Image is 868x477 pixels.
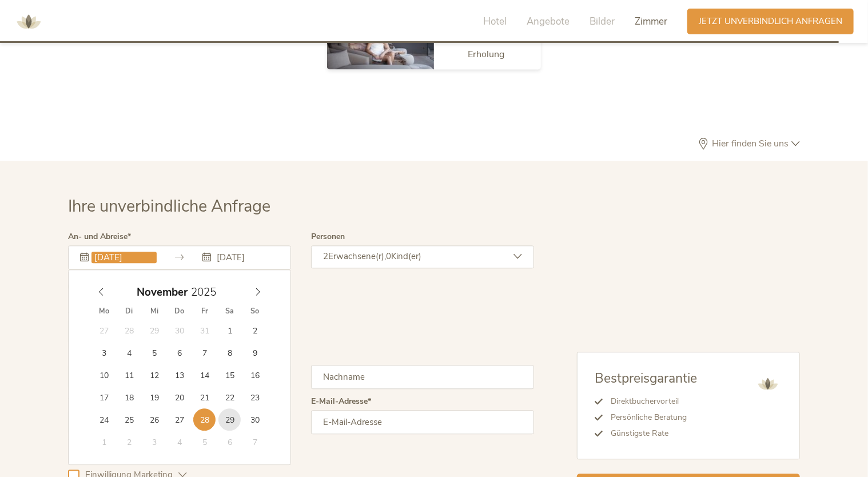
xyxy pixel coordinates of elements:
[218,408,241,431] span: November 29, 2025
[68,195,270,217] span: Ihre unverbindliche Anfrage
[143,431,165,453] span: Dezember 3, 2025
[311,233,345,241] label: Personen
[168,364,190,386] span: November 13, 2025
[93,319,116,341] span: Oktober 27, 2025
[754,369,782,398] img: AMONTI & LUNARIS Wellnessresort
[217,308,242,315] span: Sa
[468,48,504,61] span: Erholung
[192,308,217,315] span: Fr
[218,364,241,386] span: November 15, 2025
[603,426,697,442] li: Günstigste Rate
[118,386,141,408] span: November 18, 2025
[142,308,167,315] span: Mi
[323,251,328,262] span: 2
[244,341,266,364] span: November 9, 2025
[93,341,116,364] span: November 3, 2025
[118,431,141,453] span: Dezember 2, 2025
[193,319,216,341] span: Oktober 31, 2025
[143,408,165,431] span: November 26, 2025
[93,364,116,386] span: November 10, 2025
[214,252,279,263] input: Abreise
[93,386,116,408] span: November 17, 2025
[483,15,507,28] span: Hotel
[244,386,266,408] span: November 23, 2025
[244,408,266,431] span: November 30, 2025
[168,319,190,341] span: Oktober 30, 2025
[527,15,570,28] span: Angebote
[328,251,386,262] span: Erwachsene(r),
[603,393,697,410] li: Direktbuchervorteil
[118,364,141,386] span: November 11, 2025
[311,365,534,389] input: Nachname
[168,386,190,408] span: November 20, 2025
[311,410,534,434] input: E-Mail-Adresse
[168,408,190,431] span: November 27, 2025
[244,431,266,453] span: Dezember 7, 2025
[167,308,192,315] span: Do
[11,17,46,25] a: AMONTI & LUNARIS Wellnessresort
[143,319,165,341] span: Oktober 29, 2025
[311,397,371,406] label: E-Mail-Adresse
[391,251,421,262] span: Kind(er)
[218,341,241,364] span: November 8, 2025
[193,341,216,364] span: November 7, 2025
[595,369,697,387] span: Bestpreisgarantie
[91,252,157,263] input: Anreise
[635,15,667,28] span: Zimmer
[244,364,266,386] span: November 16, 2025
[93,431,116,453] span: Dezember 1, 2025
[244,319,266,341] span: November 2, 2025
[193,431,216,453] span: Dezember 5, 2025
[168,431,190,453] span: Dezember 4, 2025
[143,386,165,408] span: November 19, 2025
[193,386,216,408] span: November 21, 2025
[143,364,165,386] span: November 12, 2025
[699,15,842,27] span: Jetzt unverbindlich anfragen
[118,408,141,431] span: November 25, 2025
[117,308,142,315] span: Di
[242,308,268,315] span: So
[590,15,615,28] span: Bilder
[218,431,241,453] span: Dezember 6, 2025
[193,364,216,386] span: November 14, 2025
[11,5,46,39] img: AMONTI & LUNARIS Wellnessresort
[118,319,141,341] span: Oktober 28, 2025
[386,251,391,262] span: 0
[118,341,141,364] span: November 4, 2025
[93,408,116,431] span: November 24, 2025
[91,308,117,315] span: Mo
[137,287,188,298] span: November
[143,341,165,364] span: November 5, 2025
[68,233,131,241] label: An- und Abreise
[168,341,190,364] span: November 6, 2025
[709,139,791,148] span: Hier finden Sie uns
[193,408,216,431] span: November 28, 2025
[603,410,697,426] li: Persönliche Beratung
[218,386,241,408] span: November 22, 2025
[218,319,241,341] span: November 1, 2025
[188,285,225,300] input: Year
